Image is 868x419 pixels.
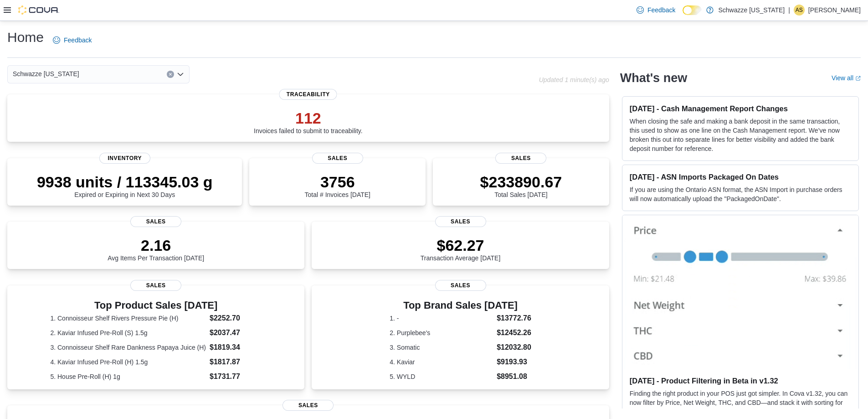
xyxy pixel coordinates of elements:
[796,408,837,415] em: Beta Features
[282,400,334,411] span: Sales
[497,371,531,382] dd: $8951.08
[832,74,861,82] a: View allExternal link
[50,300,262,311] h3: Top Product Sales [DATE]
[177,71,184,78] button: Open list of options
[254,109,363,134] div: Invoices failed to submit to traceability.
[167,71,174,78] button: Clear input
[630,185,851,203] p: If you are using the Ontario ASN format, the ASN Import in purchase orders will now automatically...
[788,5,790,16] p: |
[49,31,95,49] a: Feedback
[421,236,501,262] div: Transaction Average [DATE]
[390,300,531,311] h3: Top Brand Sales [DATE]
[312,153,363,164] span: Sales
[50,314,206,323] dt: 1. Connoisseur Shelf Rivers Pressure Pie (H)
[390,357,493,367] dt: 4. Kaviar
[64,36,92,45] span: Feedback
[497,342,531,353] dd: $12032.80
[254,109,363,127] p: 112
[390,328,493,337] dt: 2. Purplebee's
[647,5,675,15] span: Feedback
[421,236,501,254] p: $62.27
[210,313,262,324] dd: $2252.70
[855,76,861,81] svg: External link
[539,76,609,83] p: Updated 1 minute(s) ago
[37,173,213,191] p: 9938 units / 113345.03 g
[794,5,805,16] div: Annette Sanders
[108,236,204,262] div: Avg Items Per Transaction [DATE]
[13,68,79,79] span: Schwazze [US_STATE]
[497,357,531,367] dd: $9193.93
[630,117,851,153] p: When closing the safe and making a bank deposit in the same transaction, this used to show as one...
[630,172,851,181] h3: [DATE] - ASN Imports Packaged On Dates
[435,280,486,291] span: Sales
[796,5,803,16] span: AS
[633,1,679,19] a: Feedback
[50,372,206,381] dt: 5. House Pre-Roll (H) 1g
[718,5,785,16] p: Schwazze [US_STATE]
[480,173,562,198] div: Total Sales [DATE]
[630,104,851,113] h3: [DATE] - Cash Management Report Changes
[7,28,44,47] h1: Home
[210,357,262,367] dd: $1817.87
[390,343,493,352] dt: 3. Somatic
[99,153,150,164] span: Inventory
[210,327,262,338] dd: $2037.47
[130,280,181,291] span: Sales
[305,173,370,198] div: Total # Invoices [DATE]
[497,313,531,324] dd: $13772.76
[50,343,206,352] dt: 3. Connoisseur Shelf Rare Dankness Papaya Juice (H)
[390,314,493,323] dt: 1. -
[495,153,546,164] span: Sales
[50,357,206,367] dt: 4. Kaviar Infused Pre-Roll (H) 1.5g
[630,376,851,385] h3: [DATE] - Product Filtering in Beta in v1.32
[50,328,206,337] dt: 2. Kaviar Infused Pre-Roll (S) 1.5g
[497,327,531,338] dd: $12452.26
[37,173,213,198] div: Expired or Expiring in Next 30 Days
[305,173,370,191] p: 3756
[130,216,181,227] span: Sales
[683,5,702,15] input: Dark Mode
[808,5,861,16] p: [PERSON_NAME]
[210,371,262,382] dd: $1731.77
[480,173,562,191] p: $233890.67
[210,342,262,353] dd: $1819.34
[620,71,687,85] h2: What's new
[18,5,59,15] img: Cova
[390,372,493,381] dt: 5. WYLD
[435,216,486,227] span: Sales
[108,236,204,254] p: 2.16
[279,89,337,100] span: Traceability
